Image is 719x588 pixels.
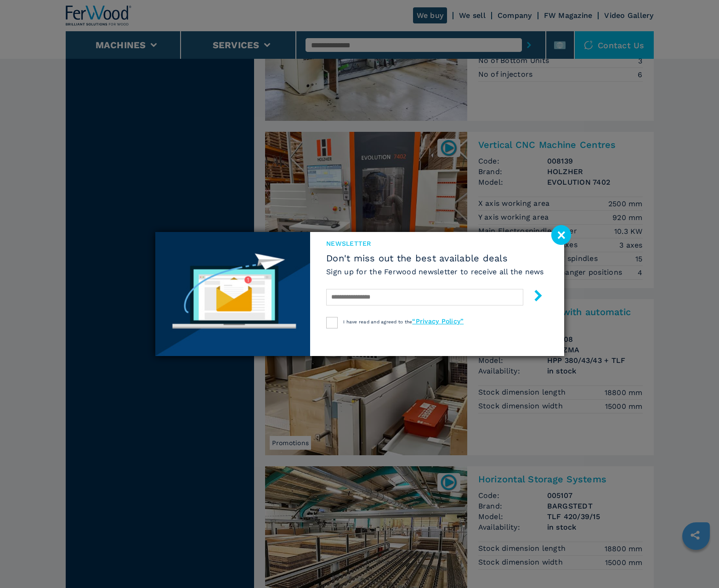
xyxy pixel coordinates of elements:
img: Newsletter image [155,232,311,356]
h6: Sign up for the Ferwood newsletter to receive all the news [326,266,544,277]
span: Don't miss out the best available deals [326,253,544,264]
span: newsletter [326,239,544,248]
span: I have read and agreed to the [343,319,464,324]
a: “Privacy Policy” [412,317,464,325]
button: submit-button [523,286,544,308]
